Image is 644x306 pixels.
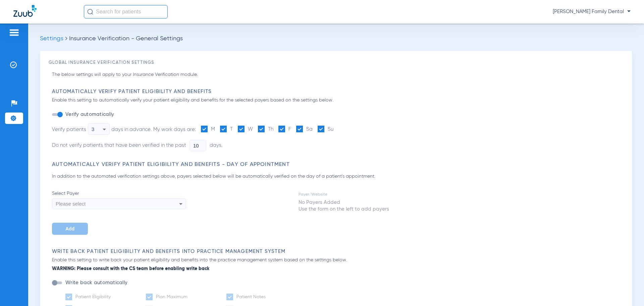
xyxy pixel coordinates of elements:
[87,9,93,15] img: Search Icon
[52,265,624,272] b: WARNING: Please consult with the CS team before enabling write back
[610,274,644,306] iframe: Chat Widget
[84,5,168,18] input: Search for patients
[298,191,389,198] td: Payer/Website
[238,126,253,133] label: W
[156,295,187,299] span: Plan Maximum
[52,88,624,95] h3: Automatically Verify Patient Eligibility and Benefits
[13,5,37,17] img: Zuub Logo
[236,295,266,299] span: Patient Notes
[9,29,19,37] img: hamburger-icon
[64,279,127,286] label: Write back automatically
[278,126,291,133] label: F
[52,71,624,78] p: The below settings will apply to your Insurance Verification module.
[52,248,624,255] h3: Write Back Patient Eligibility and Benefits Into Practice Management System
[92,126,94,132] span: 3
[298,199,389,213] td: No Payers Added Use the form on the left to add payers
[75,295,111,299] span: Patient Eligibility
[56,201,86,207] span: Please select
[40,36,63,42] span: Settings
[258,126,273,133] label: Th
[201,126,215,133] label: M
[296,126,313,133] label: Sa
[52,257,624,272] p: Enable this setting to write back your patient eligibility and benefits into the practice managem...
[52,97,624,104] p: Enable this setting to automatically verify your patient eligibility and benefits for the selecte...
[52,140,332,151] li: Do not verify patients that have been verified in the past days.
[52,223,88,235] button: Add
[69,36,183,42] span: Insurance Verification - General Settings
[220,126,233,133] label: T
[52,190,186,197] span: Select Payer
[65,226,74,231] span: Add
[52,161,624,168] h3: Automatically Verify Patient Eligibility and Benefits - Day of Appointment
[64,111,114,118] label: Verify automatically
[553,8,631,15] span: [PERSON_NAME] Family Dental
[52,173,624,180] p: In addition to the automated verification settings above, payers selected below will be automatic...
[52,123,152,135] div: Verify patients days in advance.
[153,127,196,132] span: My work days are:
[318,126,333,133] label: Su
[49,59,624,66] h3: Global Insurance Verification Settings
